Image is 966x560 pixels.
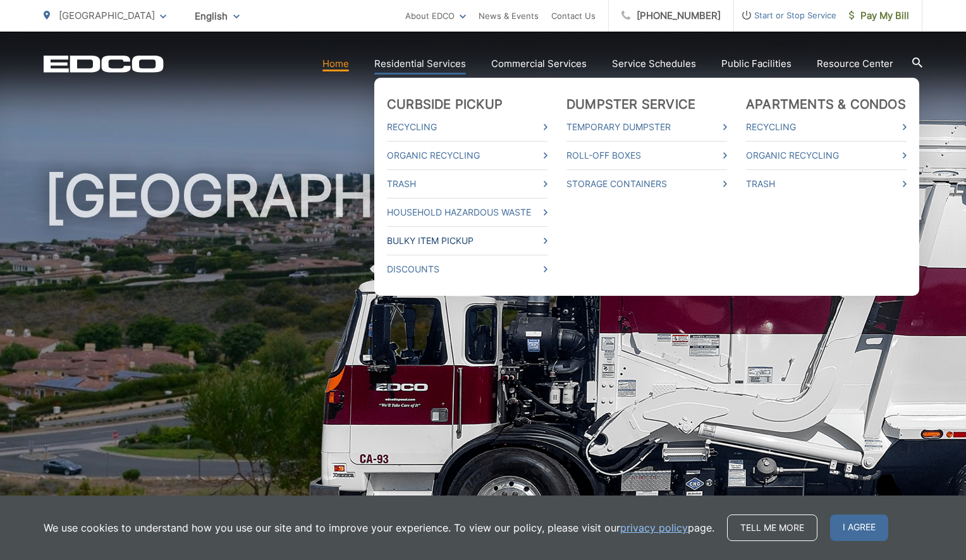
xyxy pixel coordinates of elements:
a: Apartments & Condos [746,97,906,112]
a: News & Events [479,8,539,23]
a: Trash [387,176,547,192]
span: [GEOGRAPHIC_DATA] [59,9,155,21]
a: Organic Recycling [387,148,547,163]
a: Household Hazardous Waste [387,205,547,220]
a: Service Schedules [612,56,696,71]
a: privacy policy [620,520,688,535]
a: EDCD logo. Return to the homepage. [44,55,164,73]
a: Resource Center [817,56,893,71]
a: Contact Us [551,8,596,23]
a: Dumpster Service [566,97,695,112]
a: Recycling [746,119,907,135]
a: Residential Services [374,56,466,71]
a: Curbside Pickup [387,97,503,112]
a: Temporary Dumpster [566,119,727,135]
a: Storage Containers [566,176,727,192]
a: Tell me more [727,514,817,541]
span: I agree [830,514,888,541]
a: About EDCO [405,8,466,23]
a: Public Facilities [721,56,792,71]
span: English [185,5,249,27]
a: Recycling [387,119,547,135]
a: Home [322,56,349,71]
span: Pay My Bill [849,8,909,23]
a: Roll-Off Boxes [566,148,727,163]
p: We use cookies to understand how you use our site and to improve your experience. To view our pol... [44,520,714,535]
a: Trash [746,176,907,192]
a: Commercial Services [491,56,587,71]
a: Discounts [387,262,547,277]
a: Bulky Item Pickup [387,233,547,248]
a: Organic Recycling [746,148,907,163]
